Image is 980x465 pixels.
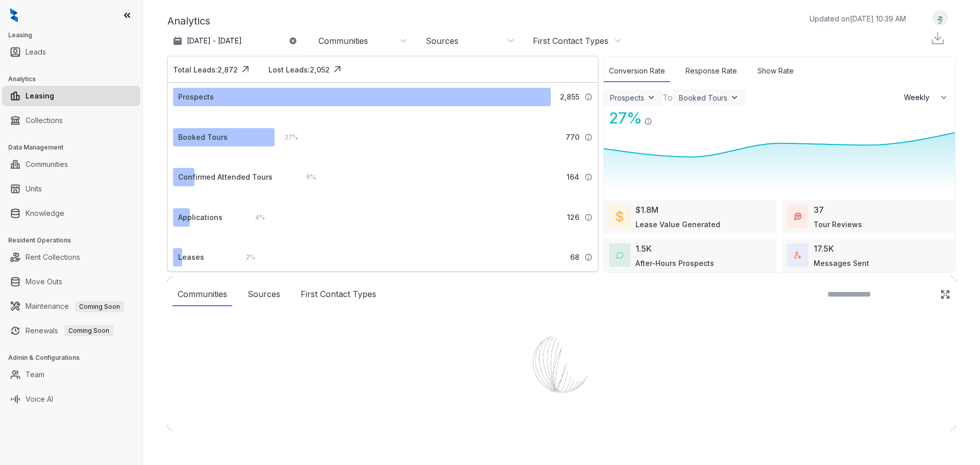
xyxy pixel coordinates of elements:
img: UserAvatar [933,13,947,23]
div: Sources [242,283,285,306]
div: First Contact Types [533,35,608,46]
a: Voice AI [26,389,53,409]
img: TourReviews [794,213,801,220]
div: Applications [178,212,223,223]
div: Loading... [544,414,580,425]
div: 27 % [604,107,642,130]
a: Communities [26,154,68,175]
a: Leasing [26,86,54,106]
div: 1.5K [635,242,652,255]
div: 37 [814,204,824,216]
li: Team [2,364,140,385]
h3: Admin & Configurations [8,353,142,362]
div: 17.5K [814,242,834,255]
span: 770 [566,132,579,143]
div: Communities [318,35,368,46]
li: Communities [2,154,140,175]
li: Voice AI [2,389,140,409]
div: Booked Tours [178,132,228,143]
div: Tour Reviews [814,219,862,230]
a: Rent Collections [26,247,80,267]
div: Messages Sent [814,258,869,268]
span: Coming Soon [64,325,113,336]
li: Units [2,179,140,199]
img: Click Icon [940,289,950,300]
img: logo [10,8,18,22]
div: Lost Leads: 2,052 [268,64,330,75]
img: Info [584,253,593,261]
div: To [663,91,673,104]
li: Leads [2,42,140,62]
div: 27 % [275,132,298,143]
button: [DATE] - [DATE] [167,32,305,50]
div: Lease Value Generated [635,219,720,230]
img: Loader [510,312,612,414]
div: Communities [173,283,232,306]
a: Team [26,364,44,385]
button: Weekly [898,88,955,107]
div: Sources [426,35,458,46]
a: RenewalsComing Soon [26,321,113,341]
img: ViewFilterArrow [646,92,656,103]
h3: Leasing [8,31,142,40]
span: 164 [567,172,579,183]
a: Units [26,179,42,199]
img: Info [644,117,652,126]
li: Renewals [2,321,140,341]
span: 126 [567,212,579,223]
li: Rent Collections [2,247,140,267]
div: $1.8M [635,204,658,216]
h3: Data Management [8,143,142,152]
a: Move Outs [26,272,62,292]
div: Booked Tours [679,93,727,102]
span: Coming Soon [75,301,124,312]
a: Collections [26,110,63,131]
div: Prospects [610,93,644,102]
li: Leasing [2,86,140,106]
img: Click Icon [330,62,345,77]
div: After-Hours Prospects [635,258,714,268]
img: SearchIcon [919,290,927,299]
img: TotalFum [794,252,801,259]
img: Info [584,133,593,141]
li: Collections [2,110,140,131]
div: 6 % [296,172,316,183]
span: 68 [570,252,579,263]
div: Show Rate [752,60,799,82]
div: Confirmed Attended Tours [178,172,273,183]
a: Leads [26,42,46,62]
div: Prospects [178,91,214,103]
img: AfterHoursConversations [616,252,623,259]
img: LeaseValue [616,210,623,223]
h3: Resident Operations [8,236,142,245]
span: Weekly [904,92,935,103]
li: Maintenance [2,296,140,316]
div: First Contact Types [296,283,381,306]
img: Info [584,93,593,101]
img: ViewFilterArrow [729,92,740,103]
div: Total Leads: 2,872 [173,64,238,75]
p: Updated on [DATE] 10:39 AM [810,13,906,24]
li: Move Outs [2,272,140,292]
p: [DATE] - [DATE] [187,36,242,46]
img: Download [930,31,945,46]
img: Click Icon [238,62,253,77]
div: 4 % [245,212,265,223]
div: Conversion Rate [604,60,670,82]
a: Knowledge [26,203,64,224]
img: Click Icon [652,108,668,124]
li: Knowledge [2,203,140,224]
img: Info [584,213,593,222]
div: 2 % [236,252,255,263]
div: Response Rate [680,60,742,82]
p: Analytics [167,13,210,29]
div: Leases [178,252,204,263]
img: Info [584,173,593,181]
h3: Analytics [8,75,142,84]
span: 2,855 [560,91,579,103]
